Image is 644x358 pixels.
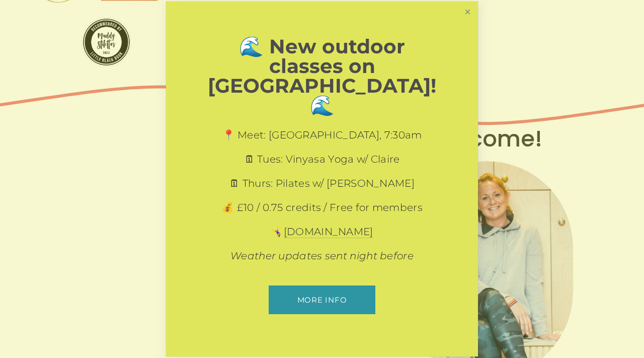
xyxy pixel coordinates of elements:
em: Weather updates sent night before [230,250,414,262]
a: Close [459,3,476,21]
a: More info [269,285,375,314]
a: [DOMAIN_NAME] [284,226,373,238]
p: 📍 Meet: [GEOGRAPHIC_DATA], 7:30am [201,128,443,142]
h1: 🌊 New outdoor classes on [GEOGRAPHIC_DATA]! 🌊 [201,37,443,115]
p: 🗓 Tues: Vinyasa Yoga w/ Claire [201,152,443,166]
p: 🤸‍♀️ [201,225,443,239]
p: 🗓 Thurs: Pilates w/ [PERSON_NAME] [201,176,443,190]
p: 💰 £10 / 0.75 credits / Free for members [201,200,443,214]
